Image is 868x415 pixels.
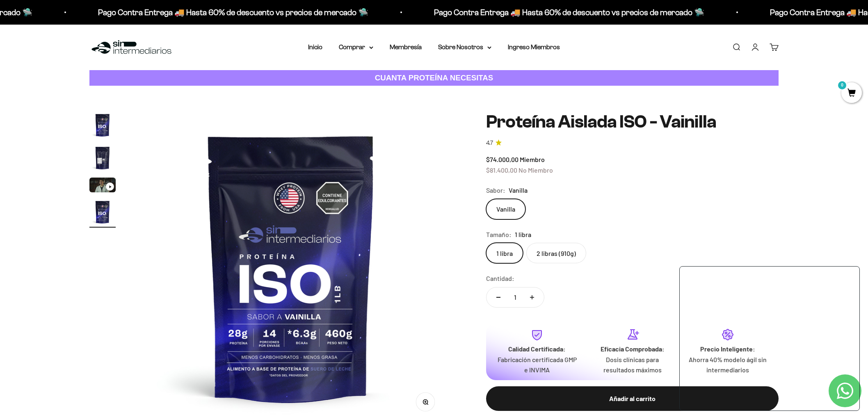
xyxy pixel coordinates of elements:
[515,229,531,240] span: 1 libra
[508,43,560,50] a: Ingreso Miembros
[89,145,116,171] img: Proteína Aislada ISO - Vainilla
[601,345,665,353] strong: Eficacia Comprobada:
[89,112,116,141] button: Ir al artículo 1
[591,354,673,375] p: Dosis clínicas para resultados máximos
[496,354,578,375] p: Fabricación certificada GMP e INVIMA
[390,43,422,50] a: Membresía
[486,112,779,132] h1: Proteína Aislada ISO - Vainilla
[89,199,116,225] img: Proteína Aislada ISO - Vainilla
[89,112,116,138] img: Proteína Aislada ISO - Vainilla
[324,6,595,19] p: Pago Contra Entrega 🚚 Hasta 60% de descuento vs precios de mercado 🛸
[486,155,519,163] span: $74.000,00
[89,145,116,173] button: Ir al artículo 2
[486,229,512,240] legend: Tamaño:
[89,70,779,86] a: CUANTA PROTEÍNA NECESITAS
[680,266,859,410] iframe: zigpoll-iframe
[487,287,510,307] button: Reducir cantidad
[308,43,322,50] a: Inicio
[89,178,116,195] button: Ir al artículo 3
[438,42,491,52] summary: Sobre Nosotros
[486,139,493,148] span: 4.7
[503,393,762,404] div: Añadir al carrito
[837,80,847,90] mark: 0
[520,155,545,163] span: Miembro
[375,73,493,82] strong: CUANTA PROTEÍNA NECESITAS
[486,273,514,284] label: Cantidad:
[486,386,779,411] button: Añadir al carrito
[509,185,528,196] span: Vanilla
[339,42,373,52] summary: Comprar
[520,287,544,307] button: Aumentar cantidad
[486,166,517,174] span: $81.400,00
[89,199,116,228] button: Ir al artículo 4
[508,345,566,353] strong: Calidad Certificada:
[486,185,505,196] legend: Sabor:
[486,139,779,148] a: 4.74.7 de 5.0 estrellas
[841,89,862,98] a: 0
[519,166,553,174] span: No Miembro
